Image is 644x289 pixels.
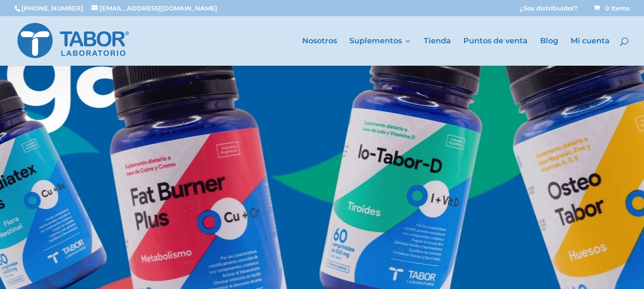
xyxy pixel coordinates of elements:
a: Nosotros [302,38,337,66]
span: 0 Items [594,4,630,12]
a: [EMAIL_ADDRESS][DOMAIN_NAME] [92,4,217,12]
a: Suplementos [349,38,411,66]
a: [PHONE_NUMBER] [21,4,83,12]
a: 0 Items [592,4,630,12]
a: Puntos de venta [463,38,528,66]
a: Blog [540,38,558,66]
a: ¿Sos distribuidor? [520,5,578,16]
a: Mi cuenta [571,38,610,66]
img: Laboratorio Tabor [16,21,130,60]
a: Tienda [424,38,451,66]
